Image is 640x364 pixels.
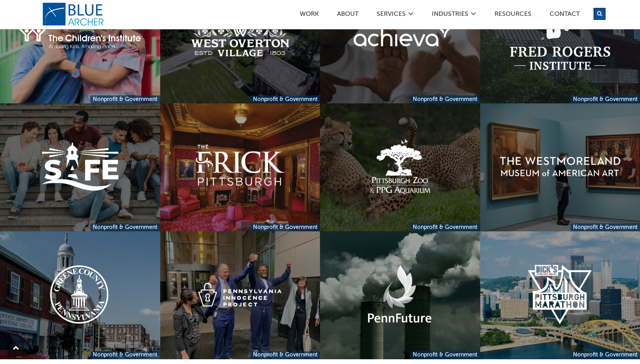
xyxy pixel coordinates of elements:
a: Contact [549,11,580,19]
a: Nonprofit & Government [90,223,160,232]
a: Nonprofit & Government [90,351,160,360]
a: Nonprofit & Government [251,95,320,104]
a: Nonprofit & Government [90,95,160,104]
a: Nonprofit & Government [571,351,640,360]
a: Nonprofit & Government [410,95,480,104]
a: Industries [431,11,469,19]
a: ABOUT [337,11,359,19]
a: Resources [494,11,532,19]
a: Work [299,11,319,19]
a: Nonprofit & Government [571,223,640,232]
a: Nonprofit & Government [251,351,320,360]
a: SERVICES [376,11,406,19]
a: Nonprofit & Government [571,95,640,104]
a: Nonprofit & Government [410,351,480,360]
a: Nonprofit & Government [410,223,480,232]
a: logo [42,2,106,26]
a: Nonprofit & Government [251,223,320,232]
